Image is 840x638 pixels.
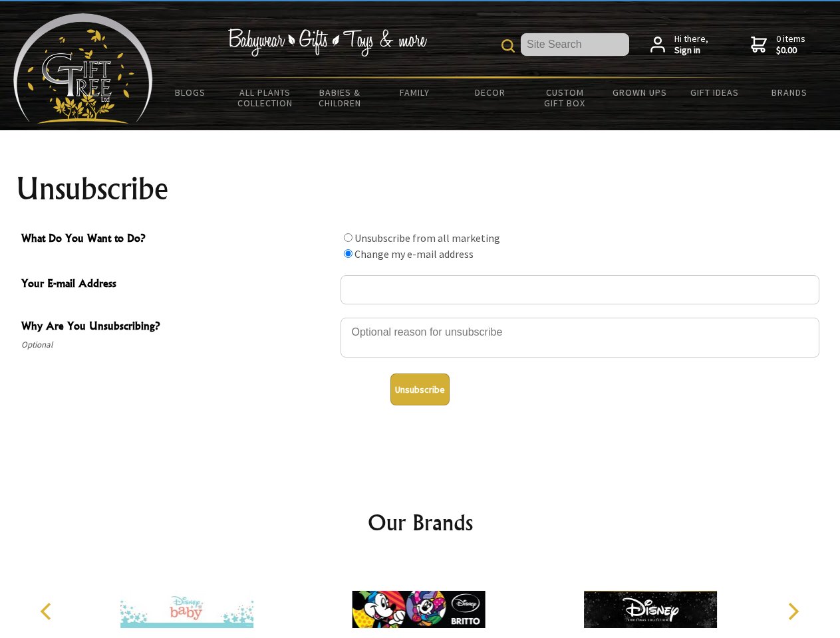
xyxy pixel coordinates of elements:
[21,230,334,249] span: What Do You Want to Do?
[674,45,708,56] strong: Sign in
[677,78,752,106] a: Gift Ideas
[21,275,334,294] span: Your E-mail Address
[13,13,153,124] img: Babyware - Gifts - Toys and more...
[354,231,500,245] label: Unsubscribe from all marketing
[527,78,603,117] a: Custom Gift Box
[521,33,629,56] input: Site Search
[153,78,228,106] a: BLOGS
[344,233,352,242] input: What Do You Want to Do?
[650,33,708,56] a: Hi there,Sign in
[21,318,334,337] span: Why Are You Unsubscribing?
[776,33,805,56] span: 0 items
[778,597,807,626] button: Next
[354,247,474,261] label: Change my e-mail address
[33,597,63,626] button: Previous
[378,78,453,106] a: Family
[344,249,352,258] input: What Do You Want to Do?
[776,45,805,56] strong: $0.00
[751,33,805,56] a: 0 items$0.00
[227,29,427,56] img: Babywear - Gifts - Toys & more
[27,506,814,538] h2: Our Brands
[341,318,819,358] textarea: Why Are You Unsubscribing?
[602,78,677,106] a: Grown Ups
[501,39,515,53] img: product search
[390,373,450,405] button: Unsubscribe
[228,78,303,117] a: All Plants Collection
[303,78,378,117] a: Babies & Children
[752,78,827,106] a: Brands
[21,337,334,353] span: Optional
[16,173,825,205] h1: Unsubscribe
[341,275,819,304] input: Your E-mail Address
[674,33,708,56] span: Hi there,
[452,78,527,106] a: Decor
